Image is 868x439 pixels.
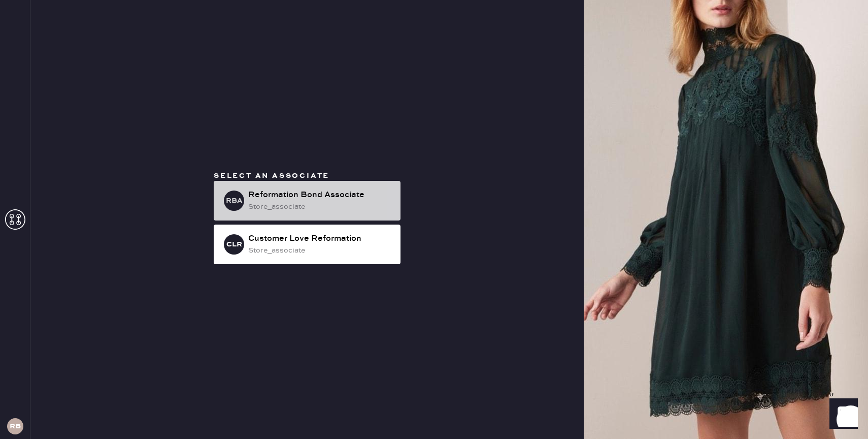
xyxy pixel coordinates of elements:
[248,245,392,256] div: store_associate
[248,201,392,212] div: store_associate
[214,171,329,180] span: Select an associate
[248,233,392,245] div: Customer Love Reformation
[226,241,242,248] h3: CLR
[226,197,243,204] h3: RBA
[10,423,21,430] h3: RB
[248,189,392,201] div: Reformation Bond Associate
[820,393,863,437] iframe: Front Chat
